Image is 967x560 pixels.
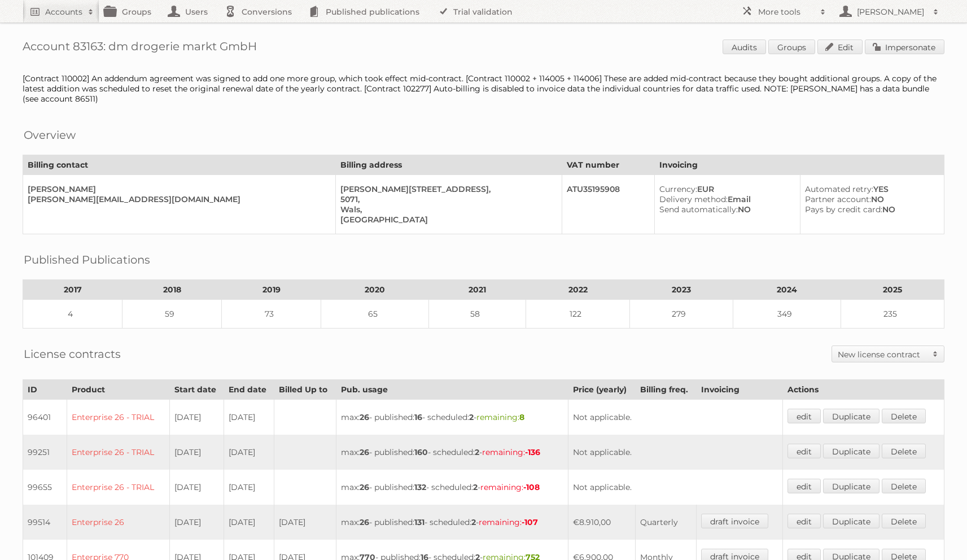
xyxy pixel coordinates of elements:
a: Delete [882,444,926,458]
strong: 26 [360,482,369,492]
td: 99655 [23,470,67,505]
span: Partner account: [805,194,871,204]
a: Audits [723,40,766,54]
td: Enterprise 26 - TRIAL [67,435,169,470]
td: [DATE] [169,400,224,435]
td: Not applicable. [568,435,783,470]
th: 2017 [23,280,122,300]
span: Send automatically: [659,204,738,215]
span: remaining: [479,517,538,527]
td: [DATE] [169,435,224,470]
a: New license contract [832,346,944,362]
td: max: - published: - scheduled: - [336,470,568,505]
a: Duplicate [823,514,880,528]
span: Delivery method: [659,194,728,204]
th: 2019 [222,280,321,300]
a: Delete [882,514,926,528]
strong: 26 [360,517,369,527]
td: €8.910,00 [568,505,636,540]
div: YES [805,184,935,194]
td: [DATE] [224,400,274,435]
td: 65 [321,300,429,329]
span: remaining: [480,482,540,492]
a: edit [787,514,821,528]
strong: 2 [473,482,478,492]
td: Enterprise 26 [67,505,169,540]
span: Toggle [927,346,944,362]
th: Start date [169,380,224,400]
td: 349 [733,300,841,329]
td: Not applicable. [568,470,783,505]
td: [DATE] [224,470,274,505]
td: [DATE] [169,470,224,505]
td: [DATE] [224,435,274,470]
th: Billing freq. [635,380,696,400]
th: Invoicing [696,380,782,400]
td: [DATE] [224,505,274,540]
h2: More tools [758,6,815,17]
a: draft invoice [701,514,768,528]
td: 59 [122,300,222,329]
td: 96401 [23,400,67,435]
th: 2025 [841,280,944,300]
strong: 160 [414,447,428,457]
div: 5071, [340,194,553,204]
th: Billing address [336,155,562,175]
th: 2021 [428,280,526,300]
div: Wals, [340,204,553,215]
span: remaining: [476,412,524,422]
div: NO [805,204,935,215]
td: 73 [222,300,321,329]
div: NO [805,194,935,204]
h2: Published Publications [24,251,150,268]
div: [PERSON_NAME][STREET_ADDRESS], [340,184,553,194]
span: remaining: [482,447,540,457]
th: ID [23,380,67,400]
th: Invoicing [655,155,944,175]
a: Duplicate [823,409,880,423]
th: 2022 [526,280,629,300]
div: [Contract 110002] An addendum agreement was signed to add one more group, which took effect mid-c... [23,73,944,104]
strong: 26 [360,447,369,457]
div: Email [659,194,791,204]
td: 99251 [23,435,67,470]
th: 2023 [629,280,733,300]
td: Enterprise 26 - TRIAL [67,470,169,505]
a: Duplicate [823,479,880,493]
td: 235 [841,300,944,329]
td: [DATE] [274,505,336,540]
a: Delete [882,479,926,493]
div: [GEOGRAPHIC_DATA] [340,215,553,225]
strong: 8 [519,412,524,422]
h2: Overview [24,126,76,143]
strong: -108 [523,482,540,492]
th: Billing contact [23,155,336,175]
td: 99514 [23,505,67,540]
a: edit [787,409,821,423]
strong: 131 [414,517,425,527]
strong: 2 [471,517,476,527]
div: [PERSON_NAME][EMAIL_ADDRESS][DOMAIN_NAME] [28,194,326,204]
td: ATU35195908 [562,175,655,234]
a: edit [787,444,821,458]
h2: Accounts [45,6,82,17]
strong: -107 [522,517,538,527]
div: [PERSON_NAME] [28,184,326,194]
th: 2020 [321,280,429,300]
td: 58 [428,300,526,329]
a: Impersonate [865,40,944,54]
span: Automated retry: [805,184,873,194]
td: 279 [629,300,733,329]
td: max: - published: - scheduled: - [336,400,568,435]
td: 122 [526,300,629,329]
h2: License contracts [24,345,121,362]
th: Actions [782,380,944,400]
a: Duplicate [823,444,880,458]
td: Quarterly [635,505,696,540]
th: VAT number [562,155,655,175]
td: [DATE] [169,505,224,540]
th: 2018 [122,280,222,300]
th: Billed Up to [274,380,336,400]
th: End date [224,380,274,400]
span: Pays by credit card: [805,204,882,215]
